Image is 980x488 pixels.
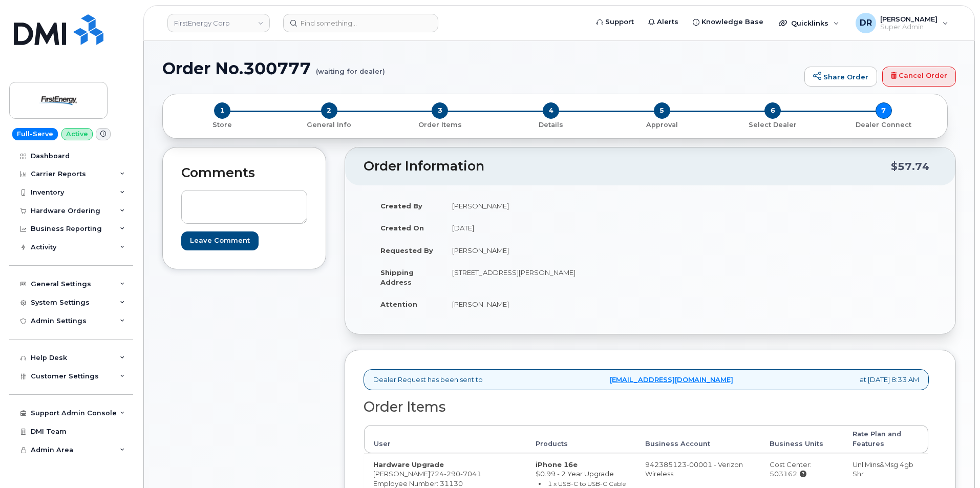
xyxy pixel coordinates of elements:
[380,224,424,232] strong: Created On
[526,425,636,453] th: Products
[380,202,422,210] strong: Created By
[373,460,444,469] strong: Hardware Upgrade
[882,67,956,87] a: Cancel Order
[364,425,526,453] th: User
[606,119,717,130] a: 5 Approval
[804,67,877,87] a: Share Order
[181,166,307,180] h2: Comments
[443,261,643,293] td: [STREET_ADDRESS][PERSON_NAME]
[500,120,603,130] p: Details
[278,120,381,130] p: General Info
[443,293,643,315] td: [PERSON_NAME]
[175,120,270,130] p: Store
[162,59,799,77] h1: Order No.300777
[760,425,843,453] th: Business Units
[443,239,643,262] td: [PERSON_NAME]
[610,120,713,130] p: Approval
[373,479,463,487] span: Employee Number: 31130
[274,119,385,130] a: 2 General Info
[171,119,274,130] a: 1 Store
[181,231,259,250] input: Leave Comment
[385,119,496,130] a: 3 Order Items
[432,102,448,119] span: 3
[891,157,929,176] div: $57.74
[364,159,891,174] h2: Order Information
[721,120,824,130] p: Select Dealer
[717,119,828,130] a: 6 Select Dealer
[770,460,834,479] div: Cost Center: 503162
[843,425,928,453] th: Rate Plan and Features
[443,217,643,239] td: [DATE]
[610,375,733,385] a: [EMAIL_ADDRESS][DOMAIN_NAME]
[654,102,670,119] span: 5
[764,102,781,119] span: 6
[460,470,481,478] span: 7041
[380,268,414,286] strong: Shipping Address
[389,120,492,130] p: Order Items
[543,102,559,119] span: 4
[364,369,929,390] div: Dealer Request has been sent to at [DATE] 8:33 AM
[364,399,929,415] h2: Order Items
[496,119,607,130] a: 4 Details
[316,59,385,75] small: (waiting for dealer)
[443,195,643,217] td: [PERSON_NAME]
[430,470,481,478] span: 724
[321,102,337,119] span: 2
[536,460,578,469] strong: iPhone 16e
[214,102,230,119] span: 1
[444,470,460,478] span: 290
[380,246,433,254] strong: Requested By
[380,300,417,308] strong: Attention
[636,425,761,453] th: Business Account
